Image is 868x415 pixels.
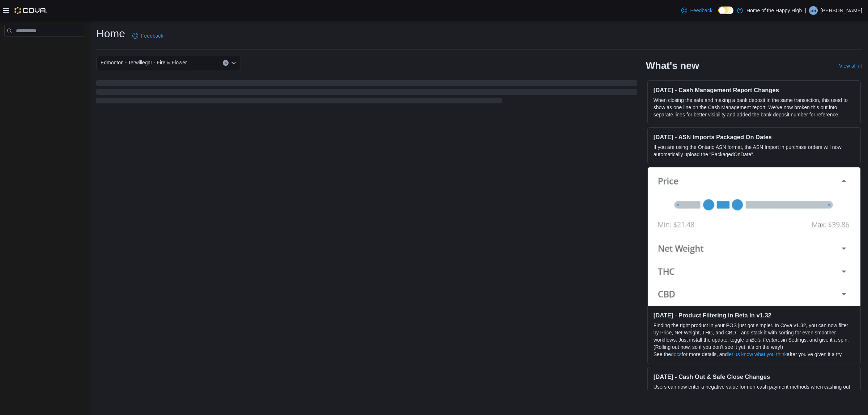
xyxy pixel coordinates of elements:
h2: What's new [646,60,699,72]
p: If you are using the Ontario ASN format, the ASN Import in purchase orders will now automatically... [654,144,855,158]
h1: Home [96,26,125,41]
p: [PERSON_NAME] [821,6,862,15]
p: Users can now enter a negative value for non-cash payment methods when cashing out or closing the... [654,383,855,405]
h3: [DATE] - Cash Management Report Changes [654,86,855,94]
span: SS [810,6,816,15]
em: Beta Features [751,337,783,343]
span: Edmonton - Terwillegar - Fire & Flower [101,58,187,67]
svg: External link [858,64,862,69]
a: docs [671,351,682,357]
h3: [DATE] - Cash Out & Safe Close Changes [654,373,855,380]
button: Open list of options [231,60,237,66]
h3: [DATE] - ASN Imports Packaged On Dates [654,133,855,141]
p: When closing the safe and making a bank deposit in the same transaction, this used to show as one... [654,97,855,118]
a: Feedback [678,3,715,18]
span: Feedback [141,32,163,39]
img: Cova [14,7,47,14]
a: let us know what you think [728,351,787,357]
p: Finding the right product in your POS just got simpler. In Cova v1.32, you can now filter by Pric... [654,322,855,351]
a: Feedback [129,29,166,43]
a: View allExternal link [839,63,862,69]
button: Clear input [223,60,229,66]
h3: [DATE] - Product Filtering in Beta in v1.32 [654,312,855,319]
span: Dark Mode [718,14,719,14]
nav: Complex example [4,38,85,55]
p: | [805,6,806,15]
div: Sajjad Syed [809,6,818,15]
p: See the for more details, and after you’ve given it a try. [654,351,855,358]
p: Home of the Happy High [746,6,802,15]
input: Dark Mode [718,7,733,14]
span: Loading [96,82,637,105]
span: Feedback [690,7,712,14]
